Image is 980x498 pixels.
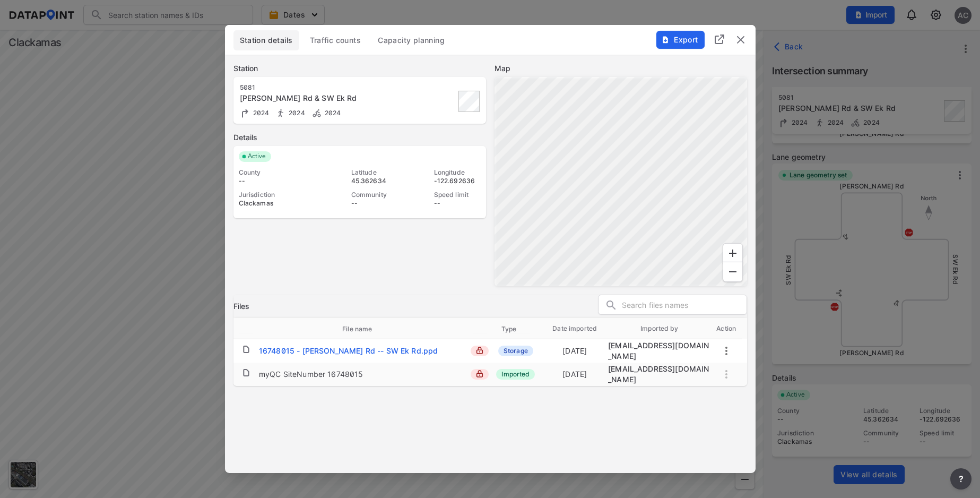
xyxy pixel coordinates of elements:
[608,364,711,385] div: migration@data-point.io
[259,346,438,356] div: 16748015 - SW Borland Rd -- SW Ek Rd.ppd
[434,177,481,185] div: -122.692636
[476,370,483,377] img: lock_close.8fab59a9.svg
[240,83,402,92] div: 5081
[734,33,747,46] img: close.efbf2170.svg
[476,347,483,354] img: lock_close.8fab59a9.svg
[723,262,743,282] div: Zoom Out
[711,318,742,339] th: Action
[713,33,726,46] img: full_screen.b7bf9a36.svg
[240,35,293,46] span: Station details
[342,324,386,334] span: File name
[240,93,402,104] div: SW Borland Rd & SW Ek Rd
[661,36,670,44] img: File%20-%20Download.70cf71cd.svg
[242,368,250,377] img: file.af1f9d02.svg
[351,177,398,185] div: 45.362634
[286,109,305,117] span: 2024
[239,168,315,177] div: County
[233,30,747,50] div: basic tabs example
[726,265,739,278] svg: Zoom Out
[239,177,315,185] div: --
[242,345,250,354] img: file.af1f9d02.svg
[239,199,315,208] div: Clackamas
[351,168,398,177] div: Latitude
[608,318,711,339] th: Imported by
[351,199,398,208] div: --
[734,33,747,46] button: delete
[950,468,972,490] button: more
[496,369,535,380] span: Imported
[498,346,533,356] span: Storage
[233,132,486,143] label: Details
[662,35,698,45] span: Export
[723,243,743,263] div: Zoom In
[434,199,481,208] div: --
[434,168,481,177] div: Longitude
[501,324,531,334] span: Type
[275,108,286,118] img: Pedestrian count
[378,35,445,46] span: Capacity planning
[541,341,608,361] td: [DATE]
[233,63,486,74] label: Station
[259,369,363,380] div: myQC SiteNumber 16748015
[957,473,965,485] span: ?
[656,31,705,49] button: Export
[311,108,322,118] img: Bicycle count
[495,63,747,74] label: Map
[322,109,341,117] span: 2024
[351,191,398,199] div: Community
[720,345,733,357] button: more
[310,35,361,46] span: Traffic counts
[622,297,747,313] input: Search files names
[233,301,250,312] h3: Files
[608,340,711,362] div: adm_ckm@data-point.io
[726,247,739,260] svg: Zoom In
[239,191,315,199] div: Jurisdiction
[240,108,250,118] img: Turning count
[541,364,608,384] td: [DATE]
[434,191,481,199] div: Speed limit
[250,109,270,117] span: 2024
[244,151,272,162] span: Active
[541,318,608,339] th: Date imported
